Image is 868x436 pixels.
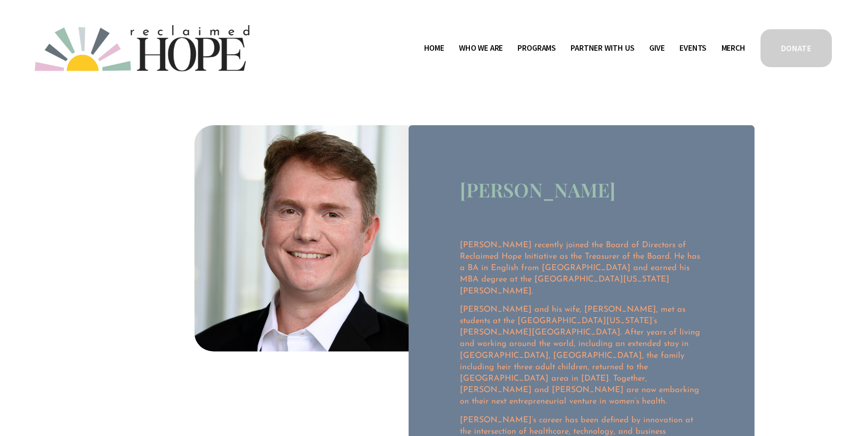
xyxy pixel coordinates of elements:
[424,41,444,55] a: Home
[571,41,634,55] a: folder dropdown
[35,25,249,71] img: Reclaimed Hope Initiative
[722,41,745,55] a: Merch
[759,28,833,69] a: DONATE
[679,41,706,55] a: Events
[518,41,556,55] a: folder dropdown
[518,42,556,55] span: Programs
[460,240,703,298] p: [PERSON_NAME] recently joined the Board of Directors of Reclaimed Hope Initiative as the Treasure...
[460,177,615,202] h3: [PERSON_NAME]
[459,41,503,55] a: folder dropdown
[649,41,665,55] a: Give
[459,42,503,55] span: Who We Are
[460,304,703,408] p: [PERSON_NAME] and his wife, [PERSON_NAME], met as students at the [GEOGRAPHIC_DATA][US_STATE]’s [...
[571,42,634,55] span: Partner With Us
